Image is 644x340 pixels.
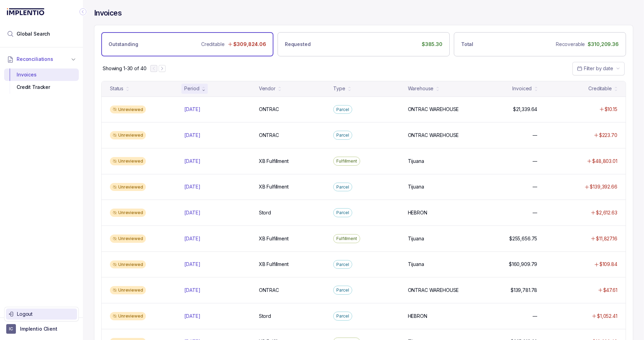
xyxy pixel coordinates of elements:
p: Parcel [336,132,349,139]
p: Fulfillment [336,158,357,165]
button: User initialsImplentio Client [6,324,77,334]
div: Warehouse [408,85,434,92]
button: Next Page [159,65,166,72]
button: Date Range Picker [572,62,625,75]
div: Invoiced [513,85,532,92]
p: Creditable [201,41,225,48]
p: ONTRAC WAREHOUSE [408,132,459,139]
div: Reconciliations [4,67,79,95]
p: — [533,209,538,216]
p: — [533,183,538,190]
p: Recoverable [556,41,585,48]
p: — [533,132,538,139]
p: ONTRAC [259,287,279,294]
p: [DATE] [184,287,200,294]
p: Parcel [336,209,349,216]
p: $10.15 [605,106,617,113]
div: Period [184,85,199,92]
p: [DATE] [184,158,200,165]
p: Tijuana [408,235,424,242]
div: Unreviewed [110,260,146,269]
div: Status [110,85,123,92]
p: — [533,313,538,320]
div: Type [333,85,345,92]
p: Tijuana [408,158,424,165]
p: Showing 1-30 of 40 [103,65,146,72]
p: XB Fulfillment [259,261,289,268]
p: Fulfillment [336,235,357,242]
p: Parcel [336,184,349,191]
div: Creditable [588,85,612,92]
p: ONTRAC [259,132,279,139]
p: $1,052.41 [597,313,617,320]
p: $310,209.36 [588,41,619,48]
p: XB Fulfillment [259,183,289,190]
p: $11,827.16 [596,235,617,242]
p: Requested [285,41,311,48]
span: User initials [6,324,16,334]
p: ONTRAC [259,106,279,113]
p: [DATE] [184,209,200,216]
search: Date Range Picker [577,65,613,72]
p: [DATE] [184,313,200,320]
p: Tijuana [408,261,424,268]
p: — [533,158,538,165]
div: Unreviewed [110,105,146,114]
p: $2,612.63 [596,209,617,216]
div: Credit Tracker [10,81,73,93]
p: [DATE] [184,132,200,139]
div: Unreviewed [110,131,146,139]
p: Parcel [336,313,349,320]
span: Filter by date [584,65,613,71]
span: Global Search [17,30,50,37]
p: Parcel [336,287,349,294]
p: $109.84 [599,261,617,268]
p: $309,824.06 [234,41,266,48]
p: ONTRAC WAREHOUSE [408,287,459,294]
div: Unreviewed [110,286,146,294]
p: $255,656.75 [509,235,537,242]
p: Parcel [336,106,349,113]
p: Stord [259,209,271,216]
p: $385.30 [422,41,442,48]
button: Reconciliations [4,52,79,67]
p: $47.61 [603,287,617,294]
p: [DATE] [184,106,200,113]
p: [DATE] [184,235,200,242]
div: Collapse Icon [79,8,87,16]
p: Logout [17,311,74,318]
p: [DATE] [184,183,200,190]
p: Tijuana [408,183,424,190]
div: Vendor [259,85,276,92]
p: XB Fulfillment [259,158,289,165]
p: $48,803.01 [592,158,617,165]
div: Invoices [10,68,73,81]
p: Total [461,41,473,48]
p: $160,909.79 [509,261,537,268]
div: Unreviewed [110,157,146,165]
p: ONTRAC WAREHOUSE [408,106,459,113]
p: [DATE] [184,261,200,268]
div: Remaining page entries [103,65,146,72]
div: Unreviewed [110,235,146,243]
h4: Invoices [94,8,122,18]
p: Stord [259,313,271,320]
span: Reconciliations [17,56,53,63]
p: HEBRON [408,209,427,216]
div: Unreviewed [110,209,146,217]
div: Unreviewed [110,312,146,320]
p: Outstanding [109,41,138,48]
p: $223.70 [599,132,617,139]
p: XB Fulfillment [259,235,289,242]
p: Parcel [336,261,349,268]
p: Implentio Client [20,325,57,332]
p: HEBRON [408,313,427,320]
p: $139,392.66 [590,183,617,190]
p: $21,339.64 [513,106,538,113]
p: $139,781.78 [511,287,537,294]
div: Unreviewed [110,183,146,191]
